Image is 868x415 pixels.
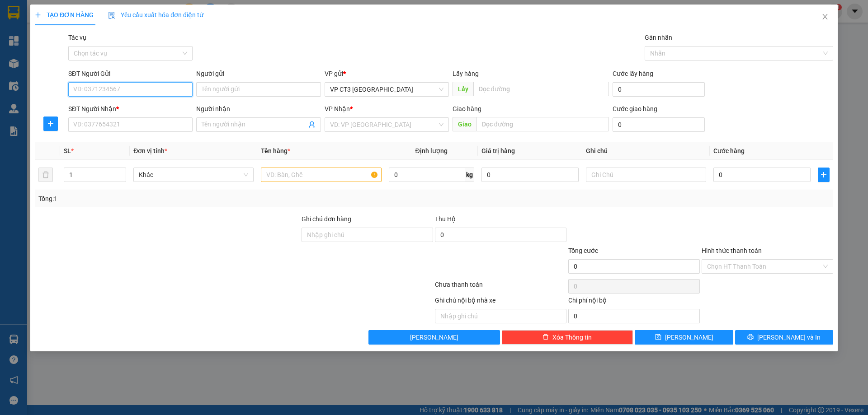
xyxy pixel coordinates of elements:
[139,168,248,182] span: Khác
[542,334,549,341] span: delete
[613,82,705,97] input: Cước lấy hàng
[415,147,448,154] span: Định lượng
[453,70,479,77] span: Lấy hàng
[465,168,474,182] span: kg
[35,11,94,19] span: TẠO ĐƠN HÀNG
[613,70,653,77] label: Cước lấy hàng
[568,247,598,254] span: Tổng cước
[552,332,592,342] span: Xóa Thông tin
[302,228,433,242] input: Ghi chú đơn hàng
[818,171,829,178] span: plus
[435,295,566,309] div: Ghi chú nội bộ nhà xe
[410,332,458,342] span: [PERSON_NAME]
[821,13,829,20] span: close
[68,104,193,114] div: SĐT Người Nhận
[453,82,473,96] span: Lấy
[108,11,203,19] span: Yêu cầu xuất hóa đơn điện tử
[481,147,515,154] span: Giá trị hàng
[434,280,567,295] div: Chưa thanh toán
[473,82,609,96] input: Dọc đường
[68,34,86,41] label: Tác vụ
[196,104,321,114] div: Người nhận
[68,69,193,79] div: SĐT Người Gửi
[435,215,456,223] span: Thu Hộ
[308,121,316,128] span: user-add
[818,168,830,182] button: plus
[645,34,672,41] label: Gán nhãn
[64,147,71,154] span: SL
[635,330,733,345] button: save[PERSON_NAME]
[481,168,579,182] input: 0
[325,105,350,112] span: VP Nhận
[735,330,833,345] button: printer[PERSON_NAME] và In
[812,5,838,30] button: Close
[713,147,745,154] span: Cước hàng
[453,105,481,112] span: Giao hàng
[613,105,657,112] label: Cước giao hàng
[35,12,41,18] span: plus
[582,142,710,160] th: Ghi chú
[196,69,321,79] div: Người gửi
[568,295,700,309] div: Chi phí nội bộ
[702,247,762,254] label: Hình thức thanh toán
[747,334,754,341] span: printer
[613,117,705,132] input: Cước giao hàng
[325,69,449,79] div: VP gửi
[38,168,53,182] button: delete
[368,330,500,345] button: [PERSON_NAME]
[476,117,609,131] input: Dọc đường
[502,330,633,345] button: deleteXóa Thông tin
[435,309,566,323] input: Nhập ghi chú
[453,117,476,131] span: Giao
[108,12,115,19] img: icon
[586,168,706,182] input: Ghi Chú
[133,147,167,154] span: Đơn vị tính
[757,332,821,342] span: [PERSON_NAME] và In
[38,194,335,204] div: Tổng: 1
[655,334,661,341] span: save
[43,117,58,131] button: plus
[44,120,57,127] span: plus
[261,168,381,182] input: VD: Bàn, Ghế
[302,215,351,223] label: Ghi chú đơn hàng
[261,147,290,154] span: Tên hàng
[330,83,443,96] span: VP CT3 Nha Trang
[665,332,713,342] span: [PERSON_NAME]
